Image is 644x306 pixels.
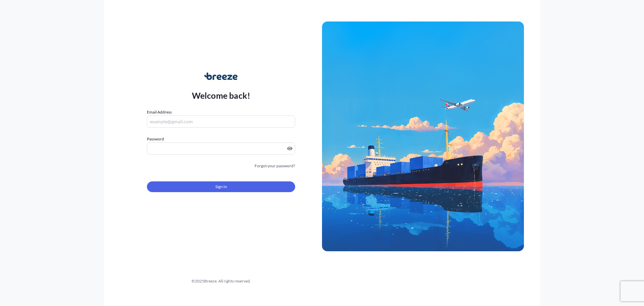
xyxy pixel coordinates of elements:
div: © 2025 Breeze. All rights reserved. [120,278,322,285]
img: Ship illustration [322,21,524,251]
input: example@gmail.com [147,116,295,128]
button: Sign In [147,181,295,192]
button: Show password [287,146,292,151]
label: Password [147,136,295,142]
p: Welcome back! [192,90,251,101]
a: Forgot your password? [255,163,295,169]
label: Email Address [147,109,172,116]
span: Sign In [215,183,227,190]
